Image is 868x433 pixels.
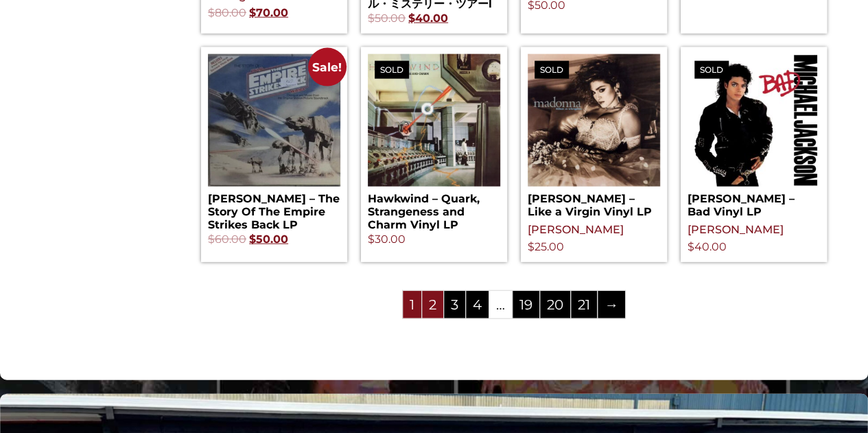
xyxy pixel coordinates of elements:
[688,54,820,218] a: Sold[PERSON_NAME] – Bad Vinyl LP
[368,12,406,25] bdi: 50.00
[688,54,820,187] img: Michael Jackson Bad
[208,233,215,246] span: $
[208,54,340,248] a: Sale! [PERSON_NAME] – The Story Of The Empire Strikes Back LP
[249,6,256,19] span: $
[466,291,489,318] a: Page 4
[528,54,660,218] a: Sold[PERSON_NAME] – Like a Virgin Vinyl LP
[368,233,406,246] bdi: 30.00
[408,12,415,25] span: $
[208,6,246,19] bdi: 80.00
[688,223,784,236] a: [PERSON_NAME]
[571,291,597,318] a: Page 21
[598,291,625,318] a: →
[408,12,448,25] bdi: 40.00
[688,240,727,253] bdi: 40.00
[528,187,660,218] h2: [PERSON_NAME] – Like a Virgin Vinyl LP
[375,61,409,79] span: Sold
[249,233,288,246] bdi: 50.00
[694,61,729,79] span: Sold
[540,291,570,318] a: Page 20
[201,290,827,325] nav: Product Pagination
[422,291,443,318] a: Page 2
[368,12,375,25] span: $
[528,223,624,236] a: [PERSON_NAME]
[528,240,535,253] span: $
[208,54,340,187] img: London Symphony Orchestra – The Story Of The Empire Strikes Back LP
[208,6,215,19] span: $
[403,291,421,318] span: Page 1
[444,291,465,318] a: Page 3
[688,240,694,253] span: $
[368,187,500,232] h2: Hawkwind – Quark, Strangeness and Charm Vinyl LP
[528,240,564,253] bdi: 25.00
[688,187,820,218] h2: [PERSON_NAME] – Bad Vinyl LP
[368,54,500,248] a: SoldHawkwind – Quark, Strangeness and Charm Vinyl LP $30.00
[528,54,660,187] img: Madonna
[208,233,246,246] bdi: 60.00
[489,291,512,318] span: …
[308,48,346,86] span: Sale!
[208,187,340,232] h2: [PERSON_NAME] – The Story Of The Empire Strikes Back LP
[249,233,256,246] span: $
[535,61,569,79] span: Sold
[368,233,375,246] span: $
[368,54,500,187] img: Hawkwind – Quark, Strangeness and Charm Vinyl LP
[513,291,539,318] a: Page 19
[249,6,288,19] bdi: 70.00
